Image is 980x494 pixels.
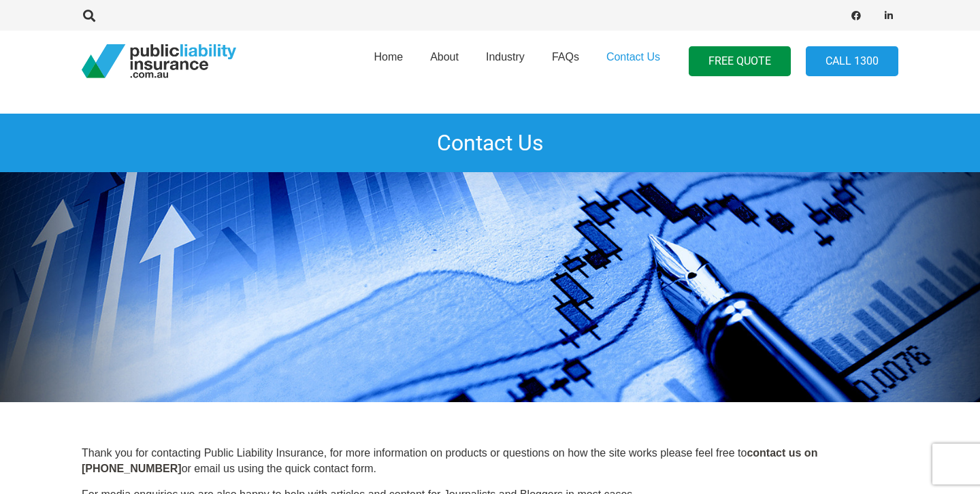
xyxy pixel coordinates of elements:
[606,51,660,63] span: Contact Us
[416,27,472,96] a: About
[879,6,898,25] a: LinkedIn
[806,46,898,77] a: Call 1300
[82,447,817,474] strong: contact us on [PHONE_NUMBER]
[847,6,866,25] a: Facebook
[76,10,103,22] a: Search
[82,44,236,78] a: pli_logotransparent
[689,46,791,77] a: FREE QUOTE
[472,27,538,96] a: Industry
[430,51,459,63] span: About
[82,446,898,476] p: Thank you for contacting Public Liability Insurance, for more information on products or question...
[593,27,674,96] a: Contact Us
[538,27,593,96] a: FAQs
[360,27,416,96] a: Home
[486,51,525,63] span: Industry
[374,51,403,63] span: Home
[552,51,579,63] span: FAQs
